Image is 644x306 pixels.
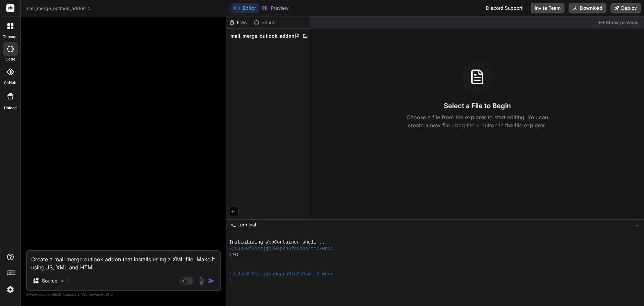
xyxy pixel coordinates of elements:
button: − [634,219,640,230]
p: Source [42,277,57,284]
button: Deploy [610,3,641,13]
span: Terminal [237,221,256,228]
div: Discord Support [482,3,527,13]
div: Files [226,19,251,26]
button: Editor [231,3,259,13]
div: Github [251,19,279,26]
span: privacy [90,292,102,296]
span: ❯ [229,277,232,284]
button: Preview [259,3,291,13]
button: Invite Team [531,3,565,13]
img: Pick Models [59,278,65,284]
textarea: Create a mail merge outlook addon that installs using a XML file. Make it using JS, XML and HTML. [27,251,220,271]
label: Upload [4,105,17,111]
label: GitHub [4,80,16,86]
span: ~/u3uk0f35zsjjbn9cprh6fq9h0p4tm2-wnxx [229,246,333,252]
img: icon [208,277,215,284]
span: ~/u3uk0f35zsjjbn9cprh6fq9h0p4tm2-wnxx [229,271,333,277]
span: Initializing WebContainer shell... [229,239,325,246]
img: attachment [198,277,205,285]
p: Always double-check its answers. Your in Bind [26,291,221,298]
span: mail_merge_outlook_addon [25,5,92,12]
span: >_ [230,221,235,228]
p: Choose a file from the explorer to start editing. You can create a new file using the + button in... [402,113,552,129]
span: mail_merge_outlook_addon [230,33,294,39]
span: ❯ [229,252,232,258]
h3: Select a File to Begin [444,101,511,111]
button: Download [569,3,606,13]
img: settings [5,284,16,295]
label: code [6,56,15,62]
span: Show preview [606,19,639,26]
label: threads [3,34,17,40]
span: ^C [232,252,238,258]
span: − [635,221,639,228]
